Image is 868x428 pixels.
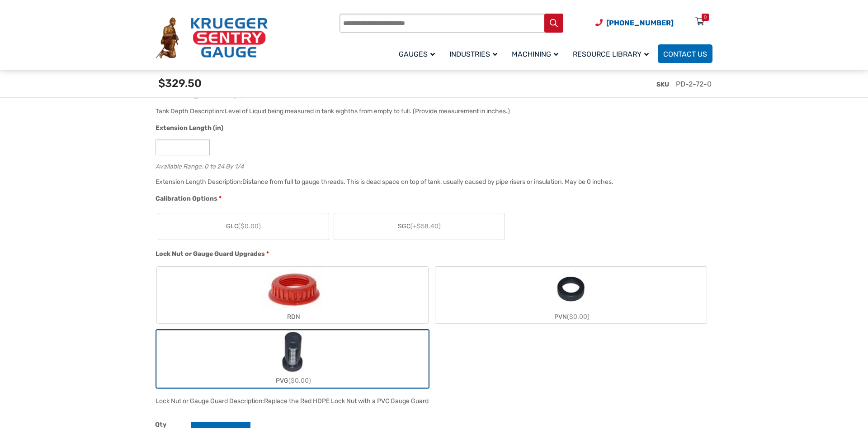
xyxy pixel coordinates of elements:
label: PVN [435,267,707,323]
a: Industries [444,43,506,64]
abbr: required [219,194,222,203]
span: [PHONE_NUMBER] [606,19,674,27]
span: Lock Nut or Gauge Guard Description: [156,397,264,405]
div: Level of Liquid being measured in tank eighths from empty to full. (Provide measurement in inches.) [225,107,510,115]
div: Replace the Red HDPE Lock Nut with a PVC Gauge Guard [264,397,429,405]
span: SGC [398,221,441,231]
a: Gauges [393,43,444,64]
img: Krueger Sentry Gauge [156,17,268,59]
span: ($0.00) [288,377,311,385]
span: GLC [226,221,261,231]
span: SKU [656,81,669,88]
a: Phone Number (920) 434-8860 [595,17,674,29]
span: Industries [449,50,497,58]
span: ($0.00) [238,222,261,230]
span: Extension Length Description: [156,178,242,186]
a: Machining [506,43,567,64]
span: Calibration Options [156,195,217,202]
span: Machining [512,50,558,58]
span: Resource Library [573,50,649,58]
span: Extension Length (in) [156,124,223,132]
a: Contact Us [658,44,712,63]
div: 0 [704,14,707,21]
span: Tank Depth Description: [156,107,225,115]
a: Resource Library [567,43,658,64]
div: Available Range: 0 to 24 By 1/4 [156,161,708,169]
span: ($0.00) [567,313,590,321]
div: Distance from full to gauge threads. This is dead space on top of tank, usually caused by pipe ri... [242,178,613,186]
div: PVN [435,310,707,323]
span: Contact Us [663,50,707,58]
span: PD-2-72-0 [676,80,712,88]
div: RDN [157,310,428,323]
span: Lock Nut or Gauge Guard Upgrades [156,250,265,258]
label: PVG [157,331,428,387]
label: RDN [157,267,428,323]
span: Gauges [399,50,435,58]
div: PVG [157,374,428,387]
abbr: required [266,249,269,259]
span: (+$58.40) [410,222,441,230]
